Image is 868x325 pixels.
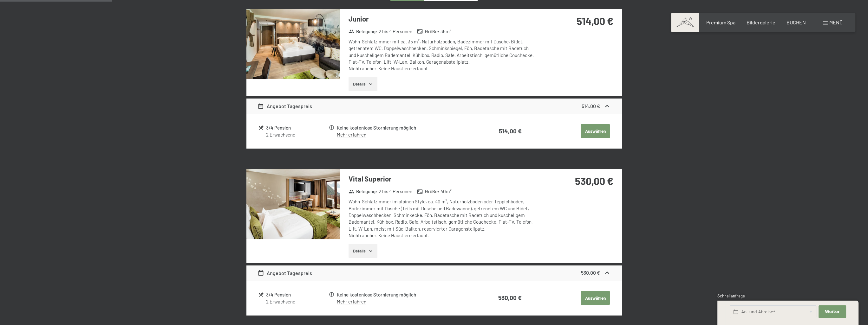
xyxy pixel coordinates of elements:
a: Mehr erfahren [337,299,366,304]
div: 2 Erwachsene [266,298,328,305]
img: mss_renderimg.php [246,9,340,79]
div: Angebot Tagespreis [258,102,312,110]
span: Schnellanfrage [717,293,745,298]
span: Weiter [825,309,840,315]
span: 35 m² [441,28,451,35]
div: Wohn-Schlafzimmer im alpinen Style, ca. 40 m², Naturholzboden oder Teppichboden, Badezimmer mit D... [349,198,537,239]
button: Auswählen [581,291,610,305]
strong: 530,00 € [581,270,600,276]
span: 2 bis 4 Personen [379,188,412,195]
div: 3/4 Pension [266,124,328,131]
span: 40 m² [441,188,452,195]
span: Menü [829,19,843,25]
div: Keine kostenlose Stornierung möglich [337,291,469,298]
strong: Belegung : [349,188,377,195]
button: Details [349,244,377,258]
strong: Größe : [417,28,439,35]
div: Angebot Tagespreis530,00 € [246,265,622,281]
div: 2 Erwachsene [266,131,328,138]
a: Premium Spa [706,19,735,25]
button: Weiter [819,305,846,318]
span: 2 bis 4 Personen [379,28,412,35]
strong: 514,00 € [582,103,600,109]
div: Angebot Tagespreis514,00 € [246,99,622,114]
a: BUCHEN [786,19,806,25]
a: Bildergalerie [747,19,775,25]
h3: Junior [349,14,537,24]
div: Keine kostenlose Stornierung möglich [337,124,469,131]
img: mss_renderimg.php [246,169,340,239]
button: Details [349,77,377,91]
a: Mehr erfahren [337,132,366,137]
h3: Vital Superior [349,174,537,184]
div: Angebot Tagespreis [258,269,312,277]
strong: Belegung : [349,28,377,35]
div: Wohn-Schlafzimmer mit ca. 35 m², Naturholzboden, Badezimmer mit Dusche, Bidet, getrenntem WC, Dop... [349,38,537,72]
strong: Größe : [417,188,439,195]
strong: 514,00 € [577,15,613,27]
button: Auswählen [581,124,610,138]
strong: 530,00 € [498,294,522,301]
div: 3/4 Pension [266,291,328,298]
strong: 530,00 € [575,175,613,187]
strong: 514,00 € [499,127,522,135]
